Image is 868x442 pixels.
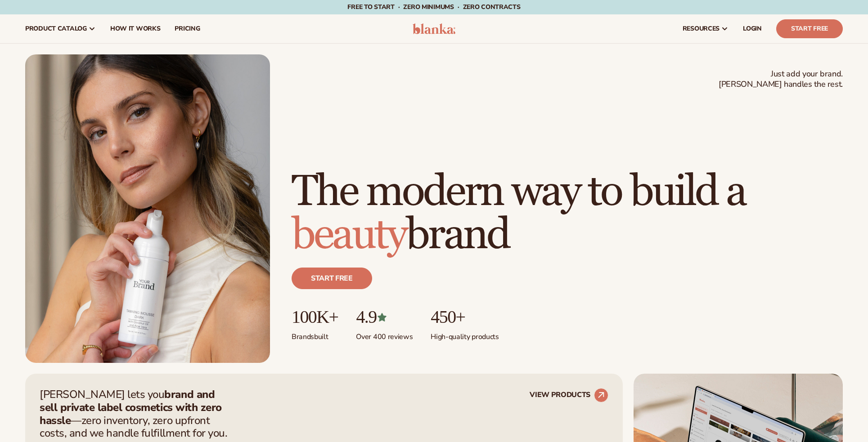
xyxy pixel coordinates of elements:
img: Female holding tanning mousse. [25,54,270,363]
strong: brand and sell private label cosmetics with zero hassle [40,387,222,428]
img: logo [413,23,455,34]
p: 100K+ [292,307,338,327]
a: Start Free [776,19,843,38]
span: Just add your brand. [PERSON_NAME] handles the rest. [719,69,843,90]
a: pricing [167,14,207,43]
span: resources [683,25,720,32]
p: Brands built [292,327,338,342]
span: pricing [175,25,200,32]
span: LOGIN [743,25,762,32]
p: 4.9 [356,307,413,327]
a: VIEW PRODUCTS [530,388,608,402]
p: Over 400 reviews [356,327,413,342]
h1: The modern way to build a brand [292,170,843,257]
p: 450+ [431,307,499,327]
a: Start free [292,268,372,289]
a: resources [675,14,736,43]
span: How It Works [110,25,161,32]
a: product catalog [18,14,103,43]
p: High-quality products [431,327,499,342]
p: [PERSON_NAME] lets you —zero inventory, zero upfront costs, and we handle fulfillment for you. [40,388,233,440]
a: How It Works [103,14,168,43]
span: beauty [292,209,406,261]
a: LOGIN [736,14,769,43]
span: product catalog [25,25,87,32]
span: Free to start · ZERO minimums · ZERO contracts [347,3,520,11]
